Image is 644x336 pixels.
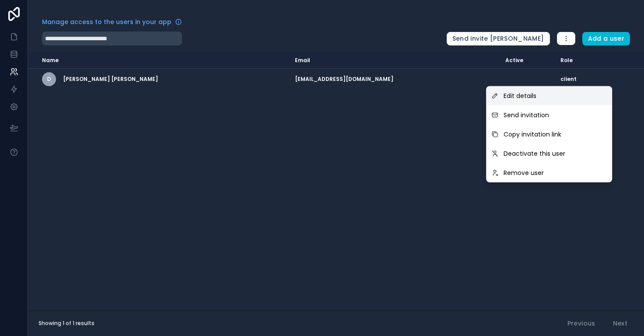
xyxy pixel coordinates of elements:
iframe: Spotlight [1,42,17,58]
span: [PERSON_NAME] [PERSON_NAME] [63,76,158,83]
span: Manage access to the users in your app [42,17,171,26]
span: Remove user [504,168,544,177]
span: Showing 1 of 1 results [38,320,94,327]
button: Send invite [PERSON_NAME] [447,32,550,46]
div: scrollable content [28,52,644,311]
td: [EMAIL_ADDRESS][DOMAIN_NAME] [290,69,500,90]
span: D [47,76,51,83]
button: Copy invitation link [486,125,612,144]
span: Copy invitation link [504,130,561,139]
th: Role [555,52,607,69]
a: Remove user [486,163,612,182]
a: Manage access to the users in your app [42,17,182,26]
button: Add a user [582,32,630,46]
a: Edit details [486,86,612,105]
span: Edit details [504,91,536,100]
th: Email [290,52,500,69]
th: Active [500,52,555,69]
span: client [560,76,577,83]
span: Send invitation [504,111,549,119]
th: Name [28,52,290,69]
a: Deactivate this user [486,144,612,163]
button: Send invitation [486,105,612,125]
span: Deactivate this user [504,149,565,158]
